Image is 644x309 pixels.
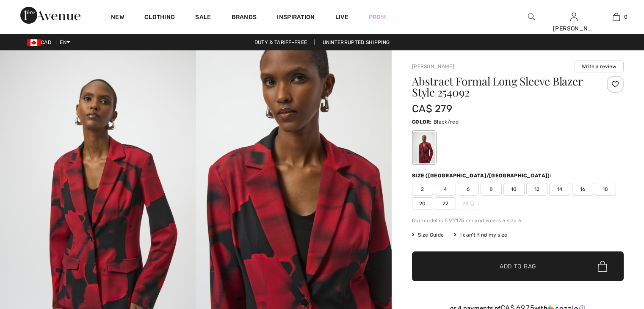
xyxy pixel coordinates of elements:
[470,201,474,206] img: ring-m.svg
[570,13,578,21] a: Sign In
[528,12,535,22] img: search the website
[412,172,553,179] div: Size ([GEOGRAPHIC_DATA]/[GEOGRAPHIC_DATA]):
[412,231,444,239] span: Size Guide
[412,197,433,210] span: 20
[413,132,435,163] div: Black/red
[503,183,525,196] span: 10
[526,183,547,196] span: 12
[412,63,454,69] a: [PERSON_NAME]
[590,246,636,267] iframe: Opens a widget where you can find more information
[335,13,348,22] a: Live
[27,39,41,46] img: Canadian Dollar
[20,7,80,24] img: 1ère Avenue
[412,76,589,98] h1: Abstract Formal Long Sleeve Blazer Style 254092
[435,197,456,210] span: 22
[572,183,593,196] span: 16
[553,24,594,33] div: [PERSON_NAME]
[195,14,211,22] a: Sale
[454,231,507,239] div: I can't find my size
[575,61,624,72] button: Write a review
[369,13,386,22] a: Prom
[60,39,70,45] span: EN
[412,119,432,125] span: Color:
[458,183,479,196] span: 6
[412,251,624,281] button: Add to Bag
[500,262,536,271] span: Add to Bag
[595,12,637,22] a: 0
[144,14,175,22] a: Clothing
[277,14,315,22] span: Inspiration
[595,183,616,196] span: 18
[481,183,502,196] span: 8
[111,14,124,22] a: New
[549,183,570,196] span: 14
[434,119,459,125] span: Black/red
[232,14,257,22] a: Brands
[27,39,55,45] span: CAD
[458,197,479,210] span: 24
[412,217,624,224] div: Our model is 5'9"/175 cm and wears a size 6.
[435,183,456,196] span: 4
[412,103,452,115] span: CA$ 279
[613,12,620,22] img: My Bag
[570,12,578,22] img: My Info
[624,13,627,21] span: 0
[412,183,433,196] span: 2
